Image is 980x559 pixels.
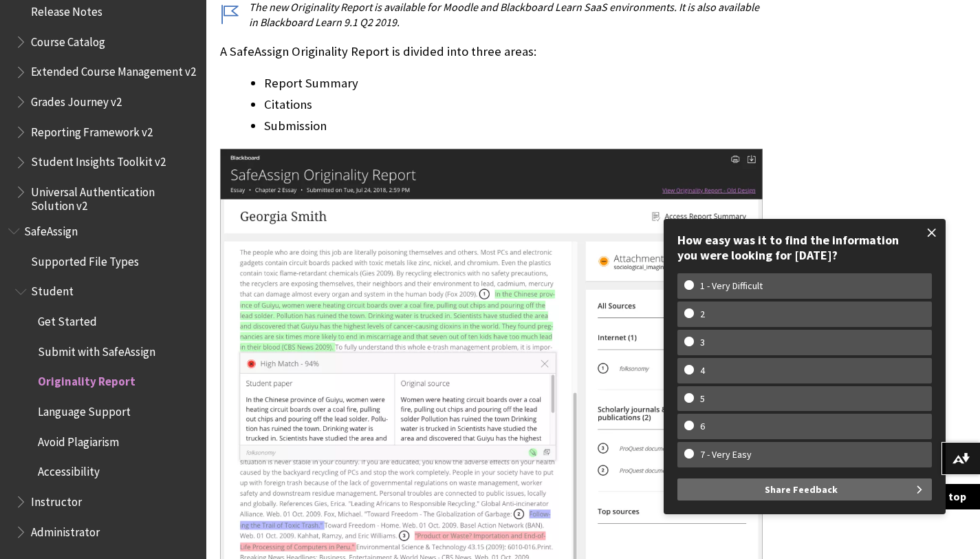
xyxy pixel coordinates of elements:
[31,280,74,299] span: Student
[38,370,135,389] span: Originality Report
[31,520,100,539] span: Administrator
[38,310,97,328] span: Get Started
[264,116,763,136] li: Submission
[38,461,100,479] span: Accessibility
[31,61,196,79] span: Extended Course Management v2
[31,180,197,213] span: Universal Authentication Solution v2
[684,337,721,348] w-span: 3
[677,233,932,262] div: How easy was it to find the information you were looking for [DATE]?
[31,30,105,49] span: Course Catalog
[684,280,778,292] w-span: 1 - Very Difficult
[684,449,767,461] w-span: 7 - Very Easy
[38,340,155,359] span: Submit with SafeAssign
[31,120,153,139] span: Reporting Framework v2
[684,308,721,320] w-span: 2
[38,430,119,449] span: Avoid Plagiarism
[684,393,721,405] w-span: 5
[677,478,932,500] button: Share Feedback
[31,250,139,268] span: Supported File Types
[220,43,763,61] p: A SafeAssign Originality Report is divided into three areas:
[684,421,721,432] w-span: 6
[31,90,122,109] span: Grades Journey v2
[264,74,763,93] li: Report Summary
[765,478,838,500] span: Share Feedback
[31,490,82,509] span: Instructor
[24,220,78,238] span: SafeAssign
[8,220,198,543] nav: Book outline for Blackboard SafeAssign
[31,151,166,169] span: Student Insights Toolkit v2
[684,365,721,377] w-span: 4
[38,400,131,419] span: Language Support
[264,95,763,114] li: Citations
